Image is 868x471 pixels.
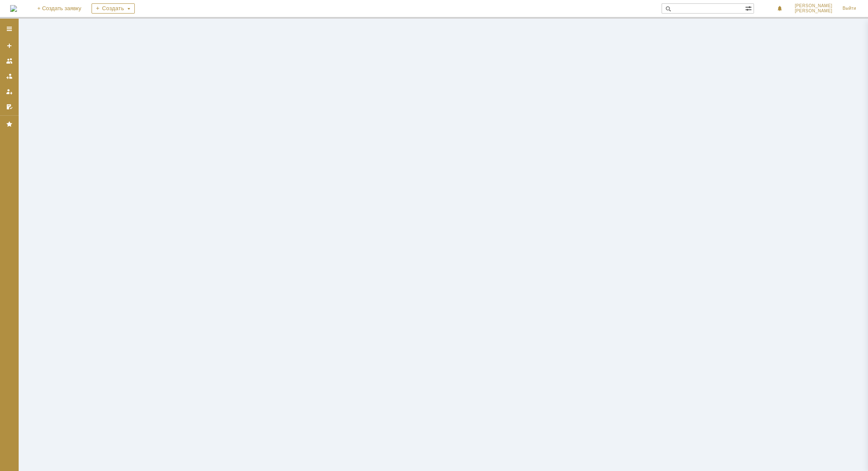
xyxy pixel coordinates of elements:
a: Заявки на командах [3,54,16,68]
img: logo [10,5,17,12]
a: Заявки в моей ответственности [3,70,16,83]
a: Мои заявки [3,85,16,98]
span: [PERSON_NAME] [795,3,832,8]
a: Мои согласования [3,100,16,114]
span: [PERSON_NAME] [795,8,832,14]
a: Перейти на домашнюю страницу [10,5,17,12]
div: Создать [92,3,135,14]
span: Расширенный поиск [745,4,754,12]
a: Создать заявку [3,39,16,53]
